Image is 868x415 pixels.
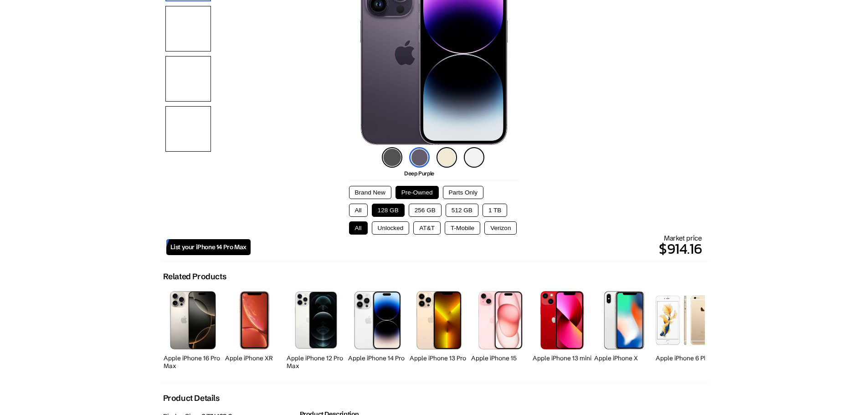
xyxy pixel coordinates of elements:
[164,354,223,370] h2: Apple iPhone 16 Pro Max
[164,286,223,372] a: iPhone 16 Pro Max Apple iPhone 16 Pro Max
[410,354,469,362] h2: Apple iPhone 13 Pro
[413,221,441,235] button: AT&T
[354,291,401,349] img: iPhone 14 Pro
[409,147,430,168] img: deep-purple-icon
[287,354,346,370] h2: Apple iPhone 12 Pro Max
[483,204,507,217] button: 1 TB
[372,204,405,217] button: 128 GB
[166,239,251,255] a: List your iPhone 14 Pro Max
[349,204,368,217] button: All
[349,186,391,199] button: Brand New
[163,272,226,282] h2: Related Products
[602,291,645,349] img: iPhone X
[163,393,220,403] h2: Product Details
[395,186,439,199] button: Pre-Owned
[533,354,592,362] h2: Apple iPhone 13 mini
[540,291,584,349] img: iPhone 13 mini
[471,286,530,372] a: iPhone 15 Apple iPhone 15
[478,291,523,349] img: iPhone 15
[348,286,407,372] a: iPhone 14 Pro Apple iPhone 14 Pro
[348,354,407,362] h2: Apple iPhone 14 Pro
[287,286,346,372] a: iPhone 12 Pro Max Apple iPhone 12 Pro Max
[594,354,653,362] h2: Apple iPhone X
[382,147,402,168] img: space-black-icon
[225,354,284,362] h2: Apple iPhone XR
[409,204,442,217] button: 256 GB
[165,56,211,102] img: Both
[170,243,247,251] span: List your iPhone 14 Pro Max
[295,291,337,349] img: iPhone 12 Pro Max
[656,354,715,362] h2: Apple iPhone 6 Plus
[225,286,284,372] a: iPhone XR Apple iPhone XR
[416,291,462,349] img: iPhone 13 Pro
[656,296,715,344] img: iPhone 6 Plus
[594,286,653,372] a: iPhone X Apple iPhone X
[165,6,211,51] img: Rear
[533,286,592,372] a: iPhone 13 mini Apple iPhone 13 mini
[656,286,715,372] a: iPhone 6 Plus Apple iPhone 6 Plus
[349,221,368,235] button: All
[437,147,457,168] img: gold-icon
[170,291,216,349] img: iPhone 16 Pro Max
[464,147,484,168] img: silver-icon
[372,221,410,235] button: Unlocked
[165,106,211,152] img: Camera
[446,204,478,217] button: 512 GB
[445,221,480,235] button: T-Mobile
[404,170,434,177] span: Deep Purple
[471,354,530,362] h2: Apple iPhone 15
[410,286,469,372] a: iPhone 13 Pro Apple iPhone 13 Pro
[251,234,702,260] div: Market price
[484,221,517,235] button: Verizon
[251,238,702,260] p: $914.16
[240,291,269,349] img: iPhone XR
[443,186,483,199] button: Parts Only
